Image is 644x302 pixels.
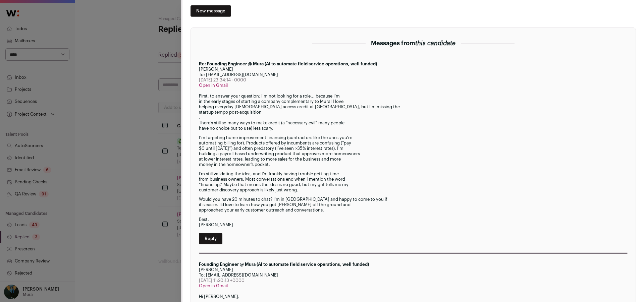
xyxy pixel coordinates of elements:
[415,40,455,46] span: this candidate
[199,294,628,299] div: Hi [PERSON_NAME],
[199,61,628,67] div: Re: Founding Engineer @ Mura (AI to automate field service operations, well funded)
[199,94,628,131] p: First, to answer your question: I'm not looking for a role... because I'm in the early stages of ...
[199,278,628,283] div: [DATE] 11:20:13 +0000
[199,83,228,87] a: Open in Gmail
[371,39,455,48] h2: Messages from
[199,197,628,213] p: Would you have 20 minutes to chat? I'm in [GEOGRAPHIC_DATA] and happy to come to you if it's easi...
[199,273,628,278] div: To: [EMAIL_ADDRESS][DOMAIN_NAME]
[199,135,628,167] p: I'm targeting home improvement financing (contractors like the ones you're automating billing for...
[199,262,628,267] div: Founding Engineer @ Mura (AI to automate field service operations, well funded)
[199,233,222,244] a: Reply
[199,217,628,228] p: Best, [PERSON_NAME]
[199,67,628,72] div: [PERSON_NAME]
[199,77,628,83] div: [DATE] 23:34:14 +0000
[199,171,628,193] p: I’m still validating the idea, and I’m frankly having trouble getting time from business owners. ...
[199,267,628,273] div: [PERSON_NAME]
[199,72,628,77] div: To: [EMAIL_ADDRESS][DOMAIN_NAME]
[199,284,228,288] a: Open in Gmail
[191,5,231,17] a: New message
